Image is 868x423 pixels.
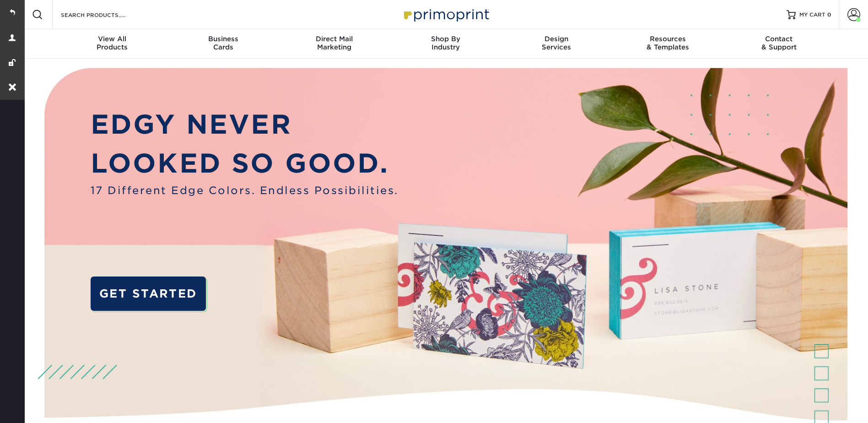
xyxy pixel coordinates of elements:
[167,35,279,43] span: Business
[612,29,723,59] a: Resources& Templates
[57,29,168,59] a: View AllProducts
[91,183,399,198] span: 17 Different Edge Colors. Endless Possibilities.
[723,35,835,43] span: Contact
[390,29,501,59] a: Shop ByIndustry
[91,105,399,144] p: EDGY NEVER
[91,277,206,311] a: GET STARTED
[723,35,835,51] div: & Support
[612,35,723,51] div: & Templates
[60,9,149,20] input: SEARCH PRODUCTS.....
[167,29,279,59] a: BusinessCards
[827,11,831,18] span: 0
[167,35,279,51] div: Cards
[799,11,825,19] span: MY CART
[57,35,168,43] span: View All
[390,35,501,51] div: Industry
[723,29,835,59] a: Contact& Support
[57,35,168,51] div: Products
[279,35,390,43] span: Direct Mail
[91,144,399,183] p: LOOKED SO GOOD.
[279,35,390,51] div: Marketing
[501,35,612,51] div: Services
[390,35,501,43] span: Shop By
[501,35,612,43] span: Design
[612,35,723,43] span: Resources
[501,29,612,59] a: DesignServices
[279,29,390,59] a: Direct MailMarketing
[400,5,491,24] img: Primoprint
